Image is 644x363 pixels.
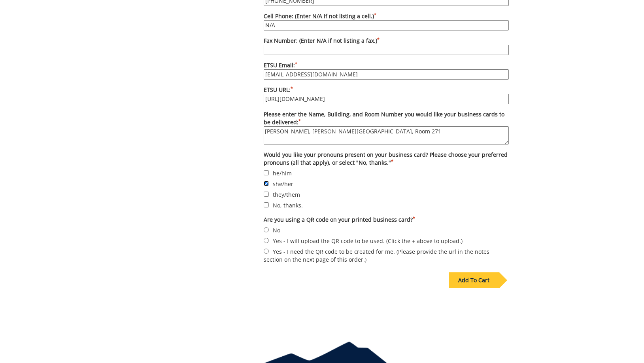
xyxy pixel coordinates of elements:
label: she/her [264,179,509,188]
label: Are you using a QR code on your printed business card? [264,216,509,224]
textarea: Please enter the Name, Building, and Room Number you would like your business cards to be deliver... [264,126,509,144]
label: ETSU Email: [264,61,509,80]
input: No, thanks. [264,202,269,207]
input: ETSU Email:* [264,69,509,80]
label: they/them [264,190,509,199]
label: Yes - I need the QR code to be created for me. (Please provide the url in the notes section on th... [264,247,509,264]
label: ETSU URL: [264,86,509,104]
input: she/her [264,181,269,186]
input: Fax Number: (Enter N/A if not listing a fax.)* [264,45,509,55]
div: Add To Cart [449,272,499,288]
input: ETSU URL:* [264,94,509,104]
label: No, thanks. [264,201,509,209]
label: Fax Number: (Enter N/A if not listing a fax.) [264,37,509,55]
label: No [264,226,509,234]
input: they/them [264,192,269,197]
input: he/him [264,170,269,175]
input: Yes - I need the QR code to be created for me. (Please provide the url in the notes section on th... [264,249,269,254]
input: No [264,227,269,232]
input: Yes - I will upload the QR code to be used. (Click the + above to upload.) [264,238,269,243]
label: he/him [264,169,509,177]
label: Please enter the Name, Building, and Room Number you would like your business cards to be delivered: [264,110,509,144]
label: Yes - I will upload the QR code to be used. (Click the + above to upload.) [264,236,509,245]
label: Cell Phone: (Enter N/A if not listing a cell.) [264,12,509,30]
input: Cell Phone: (Enter N/A if not listing a cell.)* [264,20,509,30]
label: Would you like your pronouns present on your business card? Please choose your preferred pronouns... [264,151,509,167]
